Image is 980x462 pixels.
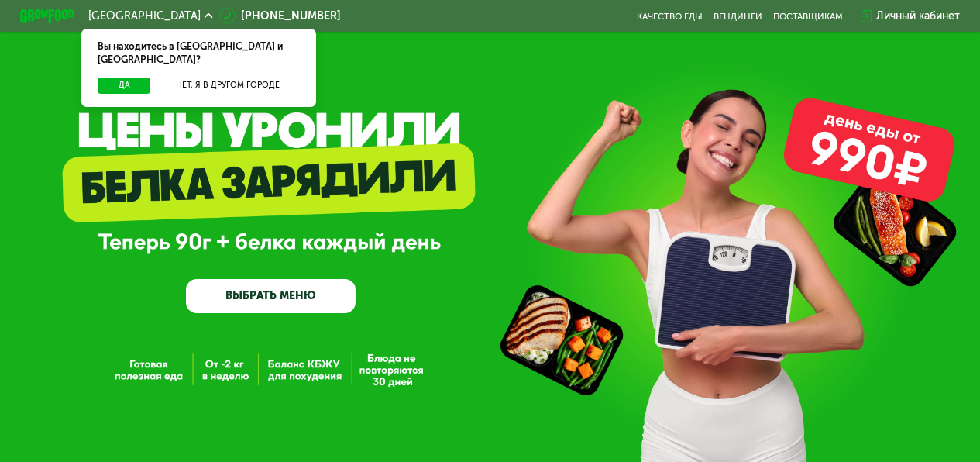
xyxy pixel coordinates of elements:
a: Качество еды [637,11,703,22]
div: поставщикам [773,11,843,22]
div: Вы находитесь в [GEOGRAPHIC_DATA] и [GEOGRAPHIC_DATA]? [81,29,315,78]
span: [GEOGRAPHIC_DATA] [88,11,201,22]
a: [PHONE_NUMBER] [219,8,341,24]
a: Вендинги [714,11,762,22]
a: ВЫБРАТЬ МЕНЮ [186,279,356,313]
button: Да [98,78,150,94]
button: Нет, я в другом городе [156,78,299,94]
div: Личный кабинет [876,8,960,24]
